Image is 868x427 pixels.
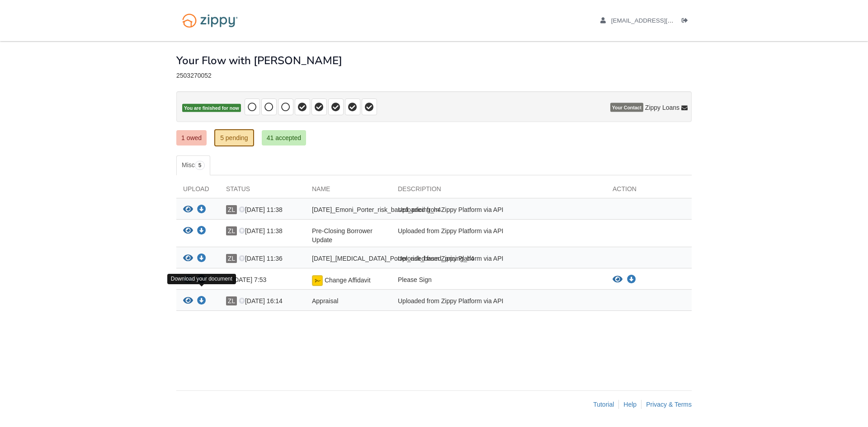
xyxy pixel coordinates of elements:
div: 2503270052 [176,72,692,80]
div: Description [391,184,606,198]
span: ZL [226,226,237,235]
span: [DATE] 11:38 [239,227,283,235]
div: Action [606,184,692,198]
button: View Change Affidavit [613,275,623,284]
span: [DATE]_Emoni_Porter_risk_based_pricing_h4 [312,206,441,213]
a: Help [623,401,637,408]
span: Appraisal [312,297,338,305]
span: ZL [226,296,237,305]
button: View Appraisal [183,296,193,306]
a: Misc [176,155,210,175]
span: Change Affidavit [325,277,371,284]
span: [DATE] 11:38 [239,206,283,213]
span: [DATE] 16:14 [239,297,283,305]
h1: Your Flow with [PERSON_NAME] [176,55,342,66]
div: Name [305,184,391,198]
span: Zippy Loans [645,103,679,112]
a: 5 pending [214,129,254,146]
span: [DATE]_[MEDICAL_DATA]_Porter_risk_based_pricing_h4 [312,255,474,262]
button: View 06-16-2025_Nikita_Porter_risk_based_pricing_h4 [183,254,193,263]
div: Please Sign [391,275,606,287]
button: View 06-16-2025_Emoni_Porter_risk_based_pricing_h4 [183,205,193,215]
a: Privacy & Terms [646,401,692,408]
div: Uploaded from Zippy Platform via API [391,296,606,308]
img: Logo [176,9,244,32]
a: Log out [682,17,692,26]
div: Upload [176,184,219,198]
span: Pre-Closing Borrower Update [312,227,373,244]
span: [DATE] 11:36 [239,255,283,262]
a: Download Change Affidavit [627,276,636,283]
a: edit profile [600,17,715,26]
span: You are finished for now [182,104,241,113]
img: Document fully signed [312,275,323,286]
span: ZL [226,254,237,263]
a: Download 06-16-2025_Emoni_Porter_risk_based_pricing_h4 [197,206,206,214]
span: 5 [195,161,205,170]
div: Download your document [167,274,236,284]
div: Uploaded from Zippy Platform via API [391,254,606,266]
a: Download Appraisal [197,298,206,305]
span: Your Contact [610,103,643,112]
a: Tutorial [593,401,614,408]
div: Status [219,184,305,198]
a: Download Pre-Closing Borrower Update [197,228,206,235]
span: porter42n@gmail.com [611,17,715,24]
div: Uploaded from Zippy Platform via API [391,226,606,244]
button: View Pre-Closing Borrower Update [183,226,193,236]
a: 41 accepted [262,130,306,145]
a: Download 06-16-2025_Nikita_Porter_risk_based_pricing_h4 [197,255,206,263]
span: [DATE] 7:53 [226,276,266,283]
span: ZL [226,205,237,214]
a: 1 owed [176,130,207,145]
div: Uploaded from Zippy Platform via API [391,205,606,217]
